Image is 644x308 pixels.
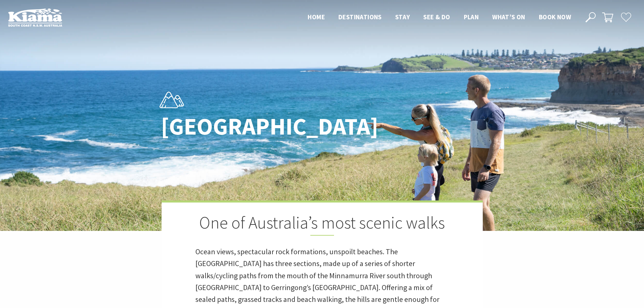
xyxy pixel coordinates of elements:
span: Plan [464,13,479,21]
span: Book now [539,13,571,21]
span: See & Do [423,13,450,21]
span: Stay [395,13,410,21]
span: Destinations [338,13,382,21]
h2: One of Australia’s most scenic walks [195,213,449,236]
span: What’s On [492,13,525,21]
nav: Main Menu [301,12,578,23]
img: Kiama Logo [8,8,62,27]
h1: [GEOGRAPHIC_DATA] [161,113,352,139]
span: Home [308,13,325,21]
